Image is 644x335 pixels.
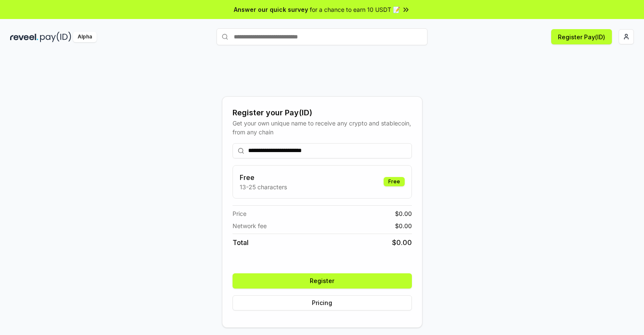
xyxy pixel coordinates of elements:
[233,295,412,310] button: Pricing
[384,177,405,186] div: Free
[73,32,97,42] div: Alpha
[551,29,612,44] button: Register Pay(ID)
[395,221,412,230] span: $ 0.00
[40,32,71,42] img: pay_id
[233,237,249,248] span: Total
[233,273,412,289] button: Register
[233,209,246,218] span: Price
[10,32,38,42] img: reveel_dark
[233,107,412,119] div: Register your Pay(ID)
[240,182,287,191] p: 13-25 characters
[233,221,267,230] span: Network fee
[234,5,308,14] span: Answer our quick survey
[240,172,287,182] h3: Free
[395,209,412,218] span: $ 0.00
[392,237,412,248] span: $ 0.00
[233,119,412,136] div: Get your own unique name to receive any crypto and stablecoin, from any chain
[310,5,400,14] span: for a chance to earn 10 USDT 📝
